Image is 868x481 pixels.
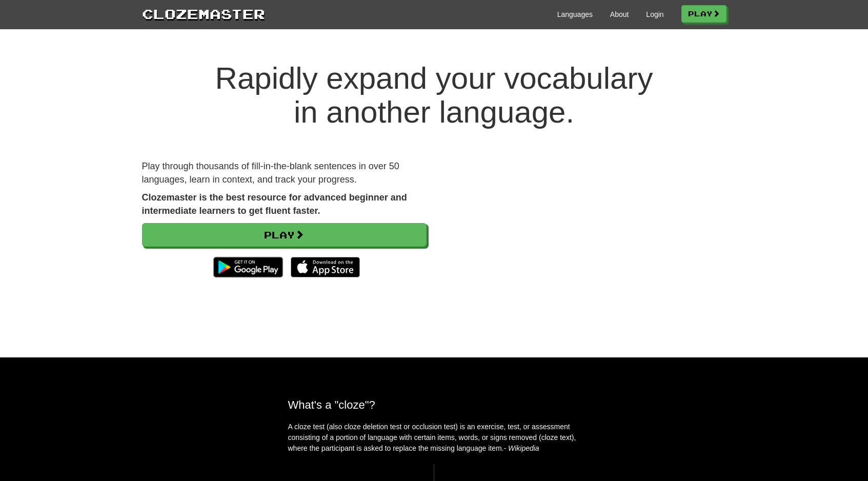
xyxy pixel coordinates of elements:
[557,9,593,19] a: Languages
[610,9,629,19] a: About
[504,444,539,452] em: - Wikipedia
[288,398,580,411] h2: What's a "cloze"?
[288,422,580,454] p: A cloze test (also cloze deletion test or occlusion test) is an exercise, test, or assessment con...
[142,223,427,247] a: Play
[291,257,360,277] img: Download_on_the_App_Store_Badge_US-UK_135x40-25178aeef6eb6b83b96f5f2d004eda3bffbb37122de64afbaef7...
[646,9,663,19] a: Login
[208,252,288,283] img: Get it on Google Play
[681,5,726,23] a: Play
[142,4,265,23] a: Clozemaster
[142,192,407,216] strong: Clozemaster is the best resource for advanced beginner and intermediate learners to get fluent fa...
[142,160,427,186] p: Play through thousands of fill-in-the-blank sentences in over 50 languages, learn in context, and...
